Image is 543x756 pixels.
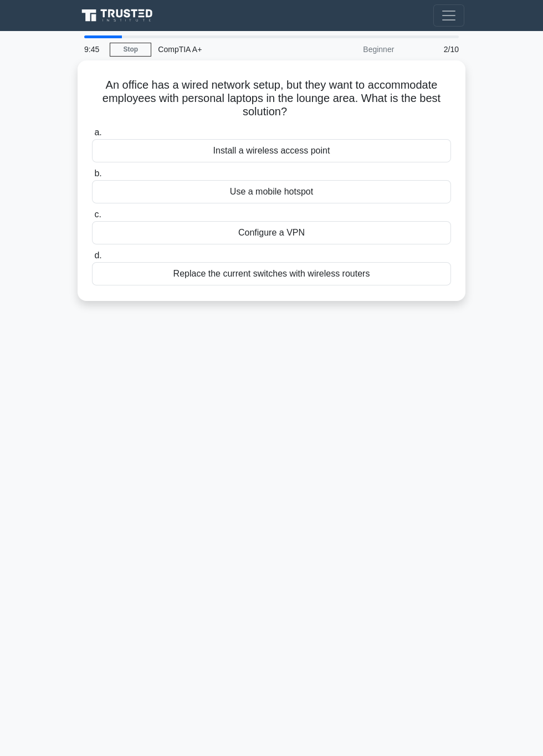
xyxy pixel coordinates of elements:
[110,43,151,57] a: Stop
[94,210,101,219] span: c.
[92,139,451,162] div: Install a wireless access point
[94,127,101,137] span: a.
[94,168,101,178] span: b.
[433,4,464,27] button: Toggle navigation
[91,78,452,119] h5: An office has a wired network setup, but they want to accommodate employees with personal laptops...
[92,180,451,203] div: Use a mobile hotspot
[92,221,451,244] div: Configure a VPN
[304,38,401,60] div: Beginner
[78,38,110,60] div: 9:45
[94,251,101,260] span: d.
[92,262,451,285] div: Replace the current switches with wireless routers
[151,38,304,60] div: CompTIA A+
[401,38,465,60] div: 2/10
